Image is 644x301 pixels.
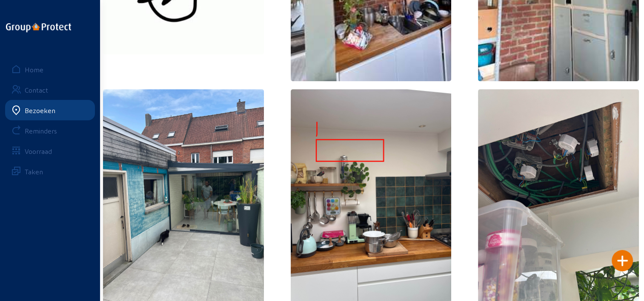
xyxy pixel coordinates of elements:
[5,141,95,161] a: Voorraad
[25,86,48,94] div: Contact
[25,127,57,135] div: Reminders
[5,120,95,141] a: Reminders
[25,168,43,176] div: Taken
[6,23,71,32] img: logo-oneline.png
[5,80,95,100] a: Contact
[5,100,95,120] a: Bezoeken
[5,59,95,80] a: Home
[25,65,43,74] div: Home
[25,147,52,155] div: Voorraad
[5,161,95,182] a: Taken
[25,106,55,114] div: Bezoeken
